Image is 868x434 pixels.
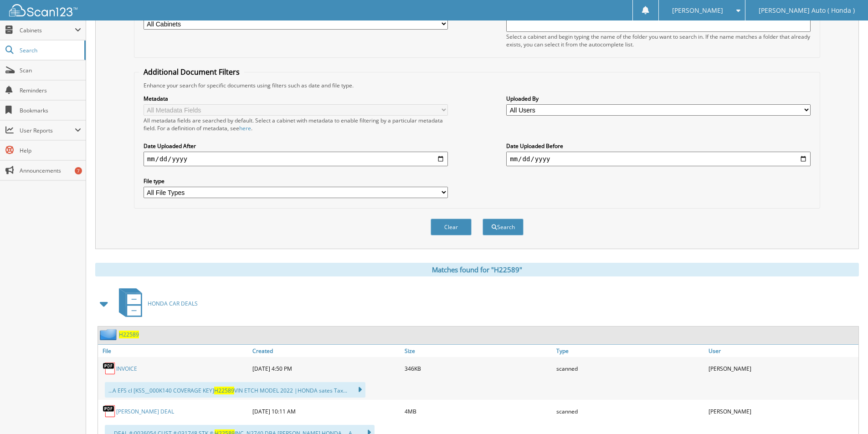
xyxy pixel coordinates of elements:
label: File type [144,177,448,185]
div: ...A EFS cl [KSS__000K140 COVERAGE KEY] VIN ETCH MODEL 2022 |HONDA sates Tax... [105,382,365,398]
a: [PERSON_NAME] DEAL [116,408,174,415]
div: All metadata fields are searched by default. Select a cabinet with metadata to enable filtering b... [144,117,448,132]
label: Metadata [144,95,448,102]
div: scanned [554,402,706,420]
span: Help [20,147,81,154]
input: end [506,152,811,166]
button: Search [483,219,524,235]
span: [PERSON_NAME] Auto ( Honda ) [759,8,855,13]
div: [PERSON_NAME] [706,402,858,420]
div: 346KB [402,359,555,378]
span: Bookmarks [20,107,81,114]
a: Created [250,345,402,357]
img: folder2.png [100,329,119,340]
a: Type [554,345,706,357]
legend: Additional Document Filters [139,67,244,77]
span: Search [20,46,80,54]
span: Cabinets [20,26,75,34]
div: 7 [75,167,82,174]
img: PDF.png [103,404,116,418]
span: Reminders [20,87,81,94]
a: HONDA CAR DEALS [113,286,198,322]
span: Scan [20,66,81,74]
a: here [239,124,251,132]
button: Clear [431,219,472,235]
label: Date Uploaded Before [506,142,811,150]
div: Select a cabinet and begin typing the name of the folder you want to search in. If the name match... [506,33,811,48]
a: Size [402,345,555,357]
span: H22589 [214,387,234,394]
div: [PERSON_NAME] [706,359,858,378]
div: scanned [554,359,706,378]
label: Date Uploaded After [144,142,448,150]
div: 4MB [402,402,555,420]
a: INVOICE [116,365,137,373]
label: Uploaded By [506,95,811,102]
div: Matches found for "H22589" [95,263,859,276]
div: Enhance your search for specific documents using filters such as date and file type. [139,82,815,89]
a: User [706,345,858,357]
img: PDF.png [103,362,116,375]
input: start [144,152,448,166]
a: H22589 [119,331,139,338]
span: [PERSON_NAME] [672,8,723,13]
div: [DATE] 10:11 AM [250,402,402,420]
span: User Reports [20,127,75,134]
span: Announcements [20,167,81,174]
div: [DATE] 4:50 PM [250,359,402,378]
a: File [98,345,250,357]
img: scan123-logo-white.svg [9,4,77,16]
span: HONDA CAR DEALS [148,300,198,307]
